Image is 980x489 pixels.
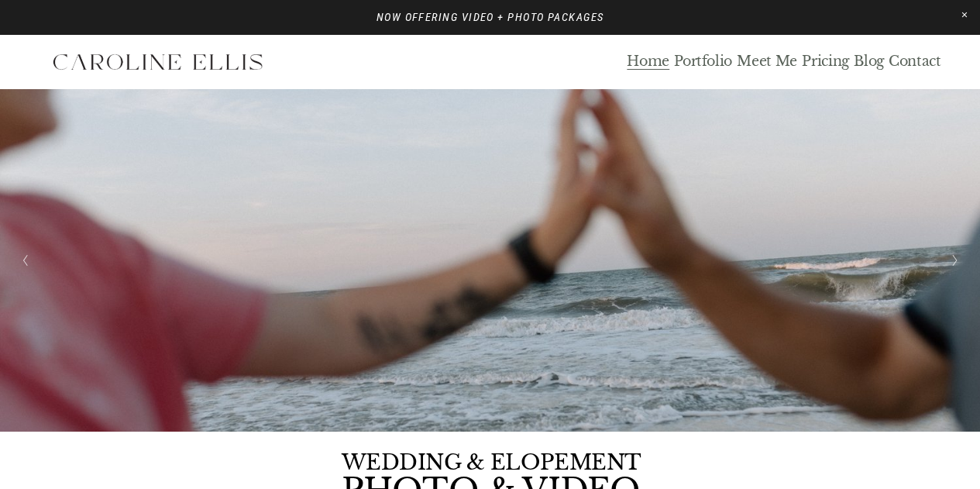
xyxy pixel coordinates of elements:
[342,452,641,473] h4: WEDDING & ELOPEMENT
[627,53,669,71] a: Home
[944,248,965,273] button: Next Slide
[889,53,941,71] a: Contact
[854,53,884,71] a: Blog
[674,53,732,71] a: Portfolio
[40,43,275,81] img: Western North Carolina Faith Based Elopement Photographer
[15,248,36,273] button: Previous Slide
[802,53,849,71] a: Pricing
[737,53,797,71] a: Meet Me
